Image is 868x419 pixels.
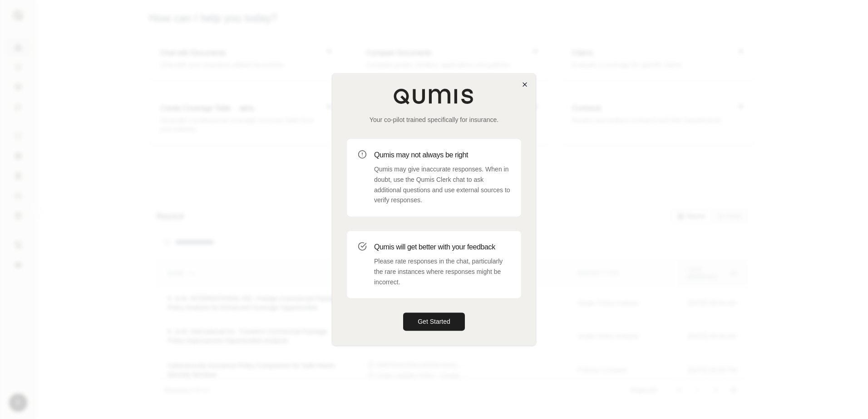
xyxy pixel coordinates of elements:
[403,313,465,331] button: Get Started
[347,115,521,124] p: Your co-pilot trained specifically for insurance.
[374,256,510,287] p: Please rate responses in the chat, particularly the rare instances where responses might be incor...
[374,164,510,205] p: Qumis may give inaccurate responses. When in doubt, use the Qumis Clerk chat to ask additional qu...
[393,88,475,104] img: Qumis Logo
[374,150,510,161] h3: Qumis may not always be right
[374,242,510,253] h3: Qumis will get better with your feedback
